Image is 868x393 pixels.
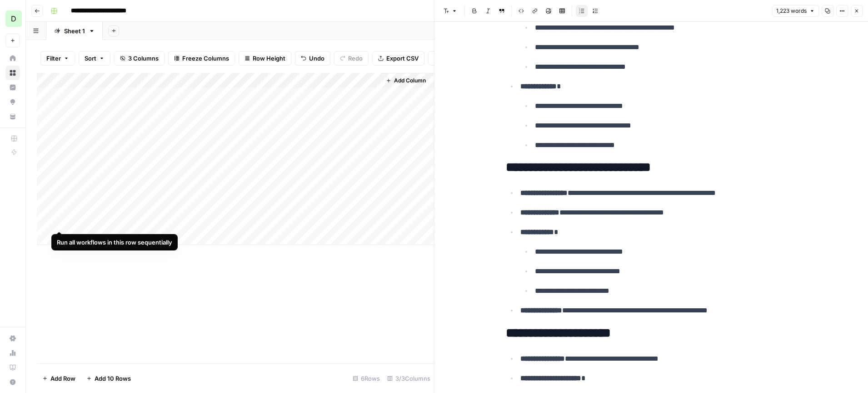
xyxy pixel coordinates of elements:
span: Row Height [253,54,285,63]
span: 1,223 words [776,7,807,15]
button: Workspace: Dakota - Test [5,7,20,30]
span: 3 Columns [128,54,159,63]
span: Sort [85,54,96,63]
div: 3/3 Columns [384,371,434,386]
span: Redo [348,54,363,63]
span: Freeze Columns [182,54,229,63]
span: D [11,13,16,24]
a: Settings [5,331,20,346]
span: Export CSV [386,54,419,63]
a: Your Data [5,109,20,124]
button: Help + Support [5,375,20,389]
button: Freeze Columns [168,51,235,66]
a: Home [5,51,20,66]
button: Redo [334,51,369,66]
div: Sheet 1 [64,26,85,36]
a: Browse [5,66,20,80]
span: Filter [46,54,61,63]
button: Row Height [239,51,291,66]
a: Insights [5,80,20,95]
a: Learning Hub [5,360,20,375]
span: Undo [309,54,324,63]
button: Undo [295,51,330,66]
button: Sort [79,51,110,66]
button: Add Row [37,371,81,386]
div: 6 Rows [349,371,384,386]
div: Run all workflows in this row sequentially [57,238,172,247]
button: Add Column [382,75,429,87]
a: Sheet 1 [46,22,103,40]
a: Opportunities [5,95,20,109]
button: Export CSV [372,51,424,66]
button: Filter [40,51,75,66]
button: 1,223 words [772,5,819,17]
span: Add Row [50,374,75,383]
span: Add 10 Rows [95,374,131,383]
span: Add Column [394,77,426,85]
button: Add 10 Rows [81,371,136,386]
button: 3 Columns [114,51,165,66]
a: Usage [5,346,20,360]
